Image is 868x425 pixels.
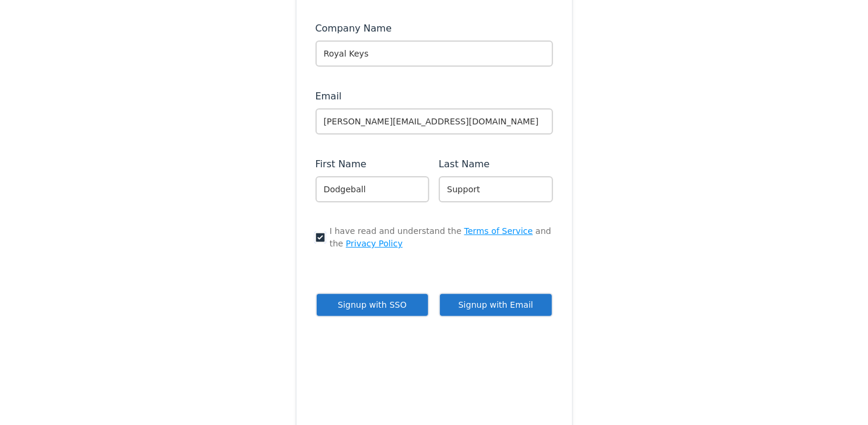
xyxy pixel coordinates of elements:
a: Privacy Policy [346,239,402,248]
span: I have read and understand the and the [330,225,553,250]
span: Company Name [316,23,392,34]
button: Signup with Email [439,293,553,317]
button: Signup with SSO [316,293,430,317]
span: Email [316,90,342,102]
span: Last Name [439,158,490,170]
input: Enter your last name [439,176,553,202]
input: Enter your company name [316,40,553,67]
a: Terms of Service [464,226,533,236]
input: Enter your first name [316,176,430,202]
span: First Name [316,158,367,170]
input: Enter your work email address [316,108,553,135]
